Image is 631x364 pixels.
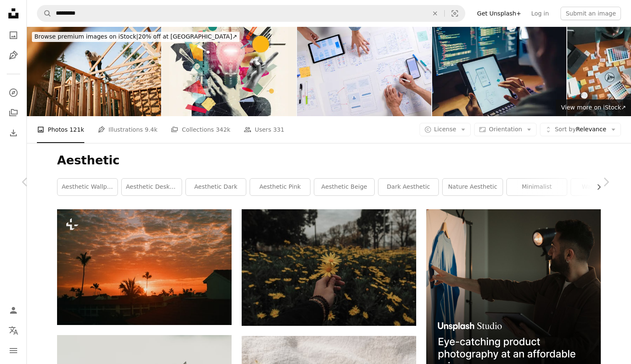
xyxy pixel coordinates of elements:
[378,179,438,195] a: dark aesthetic
[37,5,52,21] button: Search Unsplash
[297,27,431,116] img: UX/UI designers discussing and brainstorming on wireframes for a website and mobile app prototype...
[561,7,621,20] button: Submit an image
[472,7,526,20] a: Get Unsplash+
[5,47,22,64] a: Illustrations
[556,99,631,116] a: View more on iStock↗
[242,264,416,271] a: person holding yellow daisy flowers
[420,123,471,136] button: License
[216,125,230,134] span: 342k
[5,302,22,319] a: Log in / Sign up
[57,263,232,271] a: the sun is setting over a city with palm trees
[489,126,522,133] span: Orientation
[162,27,296,116] img: Concept of business ideas and startups. Strategic thinking in marketing
[244,116,284,143] a: Users 331
[571,179,631,195] a: wallpaper 4k
[581,142,631,222] a: Next
[27,27,161,116] img: Construction Crew Putting Up Framing of New Home
[526,7,554,20] a: Log in
[5,125,22,141] a: Download History
[432,27,566,116] img: White man programmer or IT specialist software developer with glasses working late into the night...
[5,104,22,121] a: Collections
[5,342,22,359] button: Menu
[555,126,576,133] span: Sort by
[37,5,465,22] form: Find visuals sitewide
[434,126,456,133] span: License
[250,179,310,195] a: aesthetic pink
[5,84,22,101] a: Explore
[5,27,22,44] a: Photos
[507,179,567,195] a: minimalist
[5,322,22,339] button: Language
[273,125,284,134] span: 331
[314,179,374,195] a: aesthetic beige
[445,5,465,21] button: Visual search
[122,179,182,195] a: aesthetic desktop wallpaper
[171,116,230,143] a: Collections 342k
[57,153,601,168] h1: Aesthetic
[186,179,246,195] a: aesthetic dark
[474,123,537,136] button: Orientation
[34,33,138,40] span: Browse premium images on iStock |
[561,104,626,111] span: View more on iStock ↗
[242,209,416,326] img: person holding yellow daisy flowers
[540,123,621,136] button: Sort byRelevance
[426,5,444,21] button: Clear
[57,179,117,195] a: aesthetic wallpaper
[27,27,245,47] a: Browse premium images on iStock|20% off at [GEOGRAPHIC_DATA]↗
[555,125,606,134] span: Relevance
[57,209,232,325] img: the sun is setting over a city with palm trees
[443,179,503,195] a: nature aesthetic
[32,32,240,42] div: 20% off at [GEOGRAPHIC_DATA] ↗
[98,116,158,143] a: Illustrations 9.4k
[145,125,157,134] span: 9.4k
